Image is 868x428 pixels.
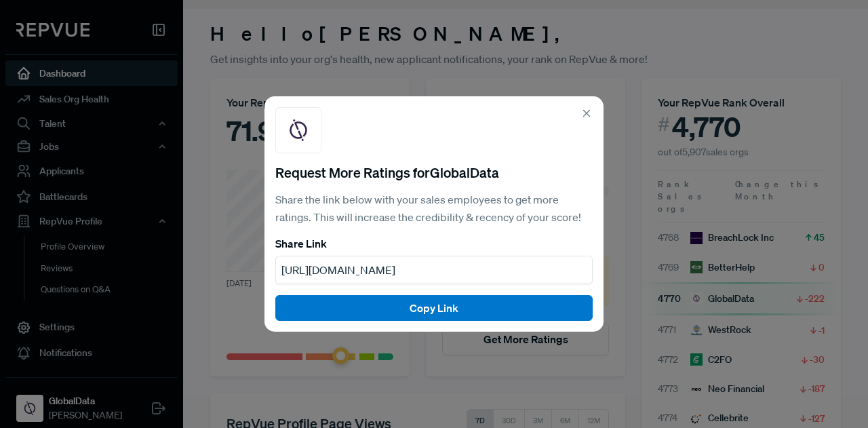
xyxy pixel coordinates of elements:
[275,164,593,180] h5: Request More Ratings for GlobalData
[275,191,593,226] p: Share the link below with your sales employees to get more ratings. This will increase the credib...
[281,263,395,277] span: [URL][DOMAIN_NAME]
[275,237,593,250] h6: Share Link
[275,295,593,321] button: Copy Link
[281,113,315,147] img: GlobalData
